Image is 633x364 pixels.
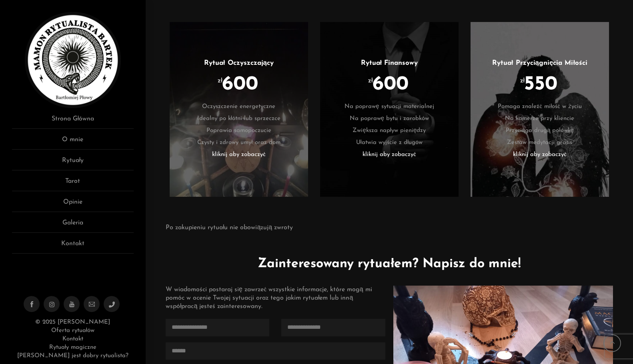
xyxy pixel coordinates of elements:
li: kliknij aby zobaczyć [483,149,597,161]
li: Ułatwia wyjście z długów [332,137,447,149]
sup: zł [368,77,373,84]
a: Tarot [12,176,134,191]
sup: zł [520,77,525,84]
span: 550 [524,80,557,89]
a: Rytuał Oczyszczający [204,60,274,66]
li: Na kamerze przy kliencie [483,113,597,125]
li: Oczyszczenie energetyczne [182,101,296,113]
a: Kontakt [12,239,134,254]
span: 600 [373,80,409,89]
li: Przyciąga drugą połówkę [483,125,597,137]
li: Poprawia samopoczucie [182,125,296,137]
li: kliknij aby zobaczyć [182,149,296,161]
img: Rytualista Bartek [25,12,121,108]
a: [PERSON_NAME] jest dobry rytualista? [17,353,128,359]
li: Na poprawę sytuacji materialnej [332,101,447,113]
a: Rytuały [12,156,134,170]
li: kliknij aby zobaczyć [332,149,447,161]
li: Zestaw medytacji gratis [483,137,597,149]
a: Rytuał Przyciągnięcia Miłości [492,60,587,66]
a: Rytuał Finansowy [361,60,418,66]
a: Oferta rytuałów [51,328,94,334]
li: Pomaga znaleźć miłość w życiu [483,101,597,113]
div: W wiadomości postaraj się zawrzeć wszystkie informacje, które mogą mi pomóc w ocenie Twojej sytua... [166,286,385,311]
li: Czysty i zdrowy umył oraz dom [182,137,296,149]
span: 600 [222,80,258,89]
a: Kontakt [62,336,83,342]
li: Zwiększa napływ pieniędzy [332,125,447,137]
a: Strona Główna [12,114,134,129]
a: Rytuały magiczne [49,344,96,350]
li: Na poprawę bytu i zarobków [332,113,447,125]
a: Opinie [12,197,134,212]
a: O mnie [12,135,134,150]
h1: Zainteresowany rytuałem? Napisz do mnie! [166,254,613,274]
a: Galeria [12,218,134,233]
li: Idealny po kłótni lub sprzeczce [182,113,296,125]
p: Po zakupieniu rytuału nie obowiązują zwroty [166,223,293,232]
sup: zł [218,77,222,84]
